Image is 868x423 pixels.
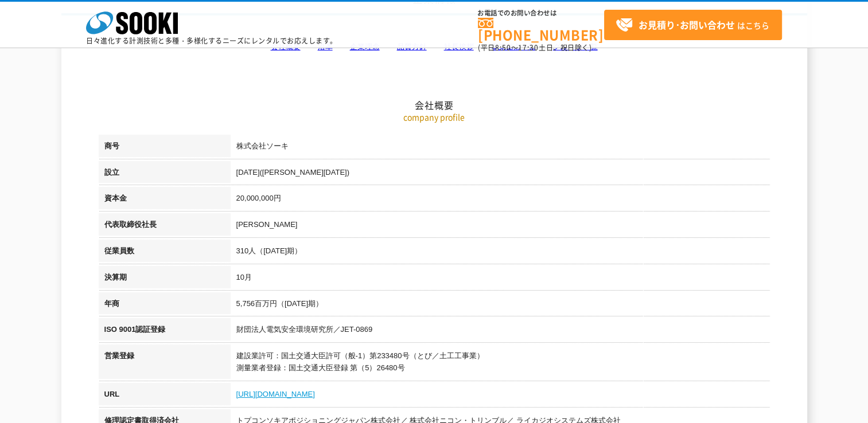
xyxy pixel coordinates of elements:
[478,42,591,53] span: (平日 ～ 土日、祝日除く)
[99,292,231,319] th: 年商
[99,318,231,344] th: ISO 9001認証登録
[231,344,770,383] td: 建設業許可：国土交通大臣許可（般-1）第233480号（とび／土工工事業） 測量業者登録：国土交通大臣登録 第（5）26480号
[99,135,231,161] th: 商号
[231,213,770,240] td: [PERSON_NAME]
[236,390,315,398] a: [URL][DOMAIN_NAME]
[99,266,231,292] th: 決算期
[495,42,511,53] span: 8:50
[99,213,231,240] th: 代表取締役社長
[231,187,770,213] td: 20,000,000円
[99,111,770,123] p: company profile
[478,18,604,41] a: [PHONE_NUMBER]
[616,17,769,34] span: はこちら
[604,10,782,40] a: お見積り･お問い合わせはこちら
[99,187,231,213] th: 資本金
[231,240,770,266] td: 310人（[DATE]期）
[86,37,337,44] p: 日々進化する計測技術と多種・多様化するニーズにレンタルでお応えします。
[99,383,231,409] th: URL
[231,266,770,292] td: 10月
[478,10,604,17] span: お電話でのお問い合わせは
[231,292,770,319] td: 5,756百万円（[DATE]期）
[99,161,231,187] th: 設立
[231,161,770,187] td: [DATE]([PERSON_NAME][DATE])
[518,42,539,53] span: 17:30
[639,18,735,32] strong: お見積り･お問い合わせ
[99,240,231,266] th: 従業員数
[231,135,770,161] td: 株式会社ソーキ
[99,344,231,383] th: 営業登録
[231,318,770,344] td: 財団法人電気安全環境研究所／JET-0869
